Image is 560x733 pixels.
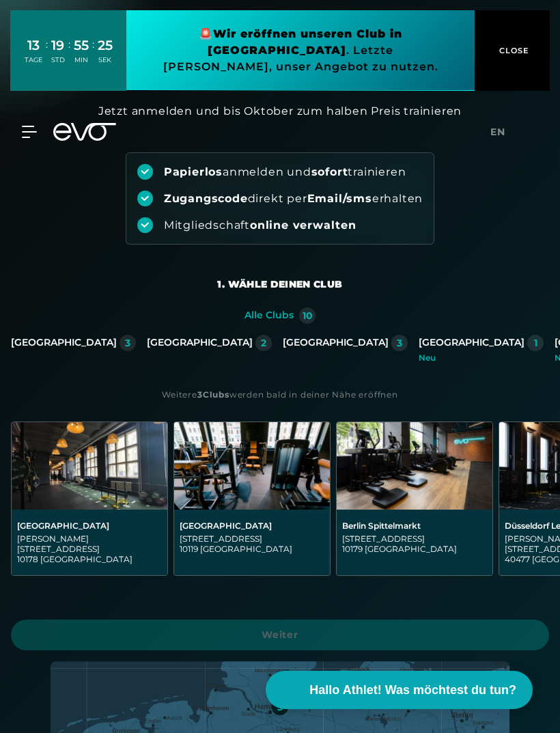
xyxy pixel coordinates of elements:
[303,311,313,320] div: 10
[74,55,89,65] div: MIN
[147,337,253,349] div: [GEOGRAPHIC_DATA]
[266,671,533,709] button: Hallo Athlet! Was möchtest du tun?
[197,389,203,400] strong: 3
[164,165,406,180] div: anmelden und trainieren
[419,337,524,349] div: [GEOGRAPHIC_DATA]
[164,192,248,205] strong: Zugangscode
[180,534,324,554] div: [STREET_ADDRESS] 10119 [GEOGRAPHIC_DATA]
[164,191,423,206] div: direkt per erhalten
[27,628,533,642] span: Weiter
[11,337,117,349] div: [GEOGRAPHIC_DATA]
[11,620,549,650] a: Weiter
[164,165,223,178] strong: Papierlos
[25,55,42,65] div: TAGE
[17,534,162,564] div: [PERSON_NAME][STREET_ADDRESS] 10178 [GEOGRAPHIC_DATA]
[98,36,113,55] div: 25
[244,309,294,322] div: Alle Clubs
[311,165,348,178] strong: sofort
[25,36,42,55] div: 13
[46,37,48,73] div: :
[475,10,550,91] button: CLOSE
[12,422,167,510] img: Berlin Alexanderplatz
[98,55,113,65] div: SEK
[51,36,65,55] div: 19
[309,681,516,700] span: Hallo Athlet! Was möchtest du tun?
[261,338,266,348] div: 2
[125,338,130,348] div: 3
[68,37,70,73] div: :
[490,124,514,140] a: en
[17,521,162,531] div: [GEOGRAPHIC_DATA]
[51,55,65,65] div: STD
[180,521,324,531] div: [GEOGRAPHIC_DATA]
[283,337,389,349] div: [GEOGRAPHIC_DATA]
[250,219,356,232] strong: online verwalten
[203,389,229,400] strong: Clubs
[419,354,544,362] div: Neu
[337,422,492,510] img: Berlin Spittelmarkt
[164,218,356,233] div: Mitgliedschaft
[277,702,283,712] div: 3
[397,338,402,348] div: 3
[174,422,330,510] img: Berlin Rosenthaler Platz
[342,521,487,531] div: Berlin Spittelmarkt
[490,126,505,138] span: en
[217,277,342,291] div: 1. Wähle deinen Club
[92,37,94,73] div: :
[534,338,537,348] div: 1
[74,36,89,55] div: 55
[307,192,372,205] strong: Email/sms
[496,44,529,57] span: CLOSE
[342,534,487,554] div: [STREET_ADDRESS] 10179 [GEOGRAPHIC_DATA]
